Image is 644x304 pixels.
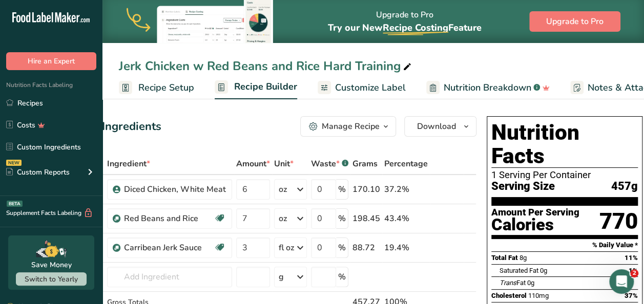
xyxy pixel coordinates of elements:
span: Total Fat [491,254,518,262]
section: % Daily Value * [491,239,638,251]
span: 2 [630,269,638,277]
div: oz [279,212,287,225]
span: 110mg [528,292,549,299]
span: Percentage [384,158,428,170]
span: Nutrition Breakdown [444,81,531,95]
div: oz [279,183,287,196]
button: Hire an Expert [6,52,96,70]
span: Ingredient [107,158,150,170]
div: fl oz [279,242,294,254]
div: Upgrade to Pro [328,1,482,43]
button: Download [404,116,476,137]
div: 43.4% [384,212,428,225]
button: Upgrade to Pro [529,11,620,32]
span: 1% [629,267,638,274]
span: Try our New Feature [328,21,482,34]
div: Save Money [31,259,72,270]
div: 198.45 [352,212,380,225]
div: Carribean Jerk Sauce [124,242,214,254]
div: Diced Chicken, White Meat [124,183,226,196]
img: Sub Recipe [113,215,120,223]
div: g [279,271,284,283]
span: 37% [625,292,638,299]
a: Customize Label [318,76,406,99]
span: Amount [236,158,270,170]
div: 1 Serving Per Container [491,170,638,180]
span: Serving Size [491,180,555,193]
div: Waste [311,158,348,170]
span: Grams [352,158,378,170]
h1: Nutrition Facts [491,121,638,168]
div: 170.10 [352,183,380,196]
span: 0g [540,267,547,274]
span: Upgrade to Pro [546,15,604,28]
span: 457g [611,180,638,193]
a: Recipe Builder [215,75,297,100]
span: Switch to Yearly [25,274,78,284]
span: 0g [527,279,534,287]
input: Add Ingredient [107,267,232,287]
span: Fat [500,279,526,287]
button: Manage Recipe [300,116,396,137]
span: Saturated Fat [500,267,538,274]
button: Switch to Yearly [16,272,87,286]
a: Nutrition Breakdown [426,76,550,99]
div: 770 [599,208,638,235]
div: Custom Reports [6,167,70,178]
div: BETA [7,201,23,207]
span: Customize Label [335,81,406,95]
span: 8g [520,254,527,262]
a: Recipe Setup [119,76,194,99]
div: Add Ingredients [77,118,161,135]
div: 88.72 [352,242,380,254]
div: Manage Recipe [322,120,380,133]
div: NEW [6,160,22,166]
div: Amount Per Serving [491,208,579,218]
iframe: Intercom live chat [609,269,634,294]
span: Recipe Setup [138,81,194,95]
div: 37.2% [384,183,428,196]
div: Jerk Chicken w Red Beans and Rice Hard Training [119,57,413,75]
div: 19.4% [384,242,428,254]
span: Unit [274,158,294,170]
div: Red Beans and Rice [124,212,214,225]
span: Recipe Costing [383,21,448,34]
img: Sub Recipe [113,244,120,252]
span: Recipe Builder [234,80,297,94]
span: 11% [625,254,638,262]
span: Cholesterol [491,292,527,299]
div: Calories [491,218,579,232]
i: Trans [500,279,516,287]
span: Download [417,120,456,133]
